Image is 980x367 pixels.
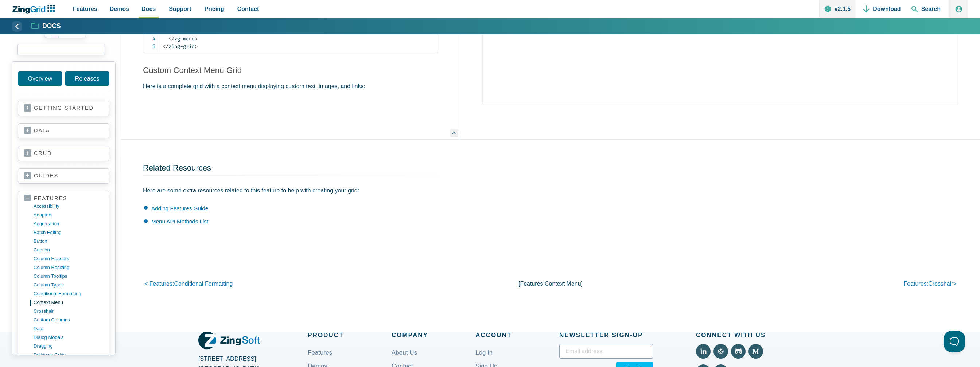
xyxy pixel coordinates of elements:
[168,36,174,42] span: </
[24,105,103,112] a: getting started
[34,254,103,263] a: column headers
[163,43,195,50] span: zing-grid
[34,281,103,289] a: column types
[34,228,103,237] a: batch editing
[731,344,746,359] a: View Github (External)
[18,71,62,86] a: Overview
[151,205,208,211] a: Adding Features Guide
[34,237,103,246] a: button
[308,330,392,340] span: Product
[34,219,103,228] a: aggregation
[141,4,156,14] span: Docs
[34,307,103,316] a: crosshair
[34,202,103,211] a: accessibility
[169,4,191,14] span: Support
[34,289,103,298] a: conditional formatting
[34,246,103,254] a: caption
[174,281,233,287] span: conditional formatting
[34,263,103,272] a: column resizing
[73,4,97,14] span: Features
[696,330,782,340] span: Connect With Us
[143,163,211,172] a: Related Resources
[415,279,686,289] p: [features: ]
[475,344,493,361] a: Log In
[904,281,957,287] a: features:crosshair>
[34,316,103,324] a: custom columns
[195,36,198,42] span: >
[34,333,103,342] a: dialog modals
[475,330,559,340] span: Account
[237,4,259,14] span: Contact
[42,23,61,30] strong: Docs
[110,4,129,14] span: Demos
[195,43,198,50] span: >
[205,4,224,14] span: Pricing
[713,344,728,359] a: View Code Pen (External)
[34,272,103,281] a: column tooltips
[392,330,475,340] span: Company
[17,44,105,55] input: search input
[545,281,581,287] span: context menu
[198,330,260,351] a: ZingGrid Logo
[559,330,653,340] span: Newsletter Sign‑up
[151,218,208,225] a: Menu API Methods List
[143,81,438,91] p: Here is a complete grid with a context menu displaying custom text, images, and links:
[168,36,195,42] span: zg-menu
[944,331,965,352] iframe: Help Scout Beacon - Open
[34,324,103,333] a: data
[34,342,103,351] a: dragging
[748,344,763,359] a: View Medium (External)
[928,281,953,287] span: crosshair
[144,281,233,287] a: < features:conditional formatting
[34,298,103,307] a: context menu
[392,344,417,361] a: About Us
[559,344,653,359] input: Email address
[24,195,103,202] a: features
[163,43,168,50] span: </
[12,5,59,14] a: ZingChart Logo. Click to return to the homepage
[308,344,332,361] a: Features
[24,150,103,157] a: crud
[34,351,103,359] a: drilldown grids
[143,186,448,195] p: Here are some extra resources related to this feature to help with creating your grid:
[24,172,103,180] a: guides
[24,127,103,134] a: data
[32,22,61,31] a: Docs
[65,71,109,86] a: Releases
[696,344,711,359] a: View LinkedIn (External)
[143,66,242,75] a: Custom Context Menu Grid
[34,211,103,219] a: adapters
